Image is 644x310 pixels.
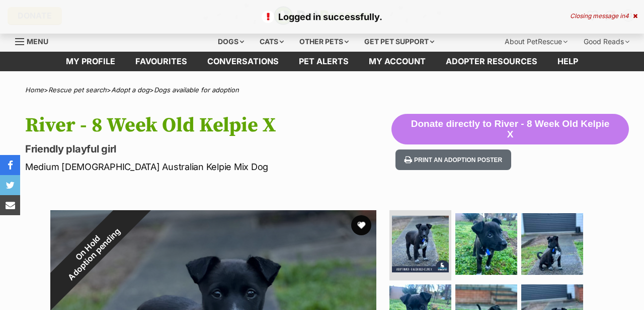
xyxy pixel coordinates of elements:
[25,160,391,174] p: Medium [DEMOGRAPHIC_DATA] Australian Kelpie Mix Dog
[392,216,449,272] img: Photo of River 8 Week Old Kelpie X
[498,32,575,52] div: About PetRescue
[521,213,583,275] img: Photo of River 8 Week Old Kelpie X
[625,12,629,20] span: 4
[547,52,588,71] a: Help
[15,32,55,50] a: Menu
[25,142,391,156] p: Friendly playful girl
[455,213,517,275] img: Photo of River 8 Week Old Kelpie X
[570,13,637,20] div: Closing message in
[62,222,127,286] span: Adoption pending
[25,114,391,137] h1: River - 8 Week Old Kelpie X
[10,10,634,24] p: Logged in successfully.
[27,37,48,46] span: Menu
[253,32,291,52] div: Cats
[48,86,107,94] a: Rescue pet search
[395,149,511,170] button: Print an adoption poster
[125,52,197,71] a: Favourites
[436,52,547,71] a: Adopter resources
[577,32,636,52] div: Good Reads
[351,215,371,235] button: favourite
[292,32,356,52] div: Other pets
[211,32,251,52] div: Dogs
[357,32,441,52] div: Get pet support
[154,86,239,94] a: Dogs available for adoption
[25,86,44,94] a: Home
[289,52,359,71] a: Pet alerts
[391,114,629,145] button: Donate directly to River - 8 Week Old Kelpie X
[111,86,149,94] a: Adopt a dog
[197,52,289,71] a: conversations
[56,52,125,71] a: My profile
[359,52,436,71] a: My account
